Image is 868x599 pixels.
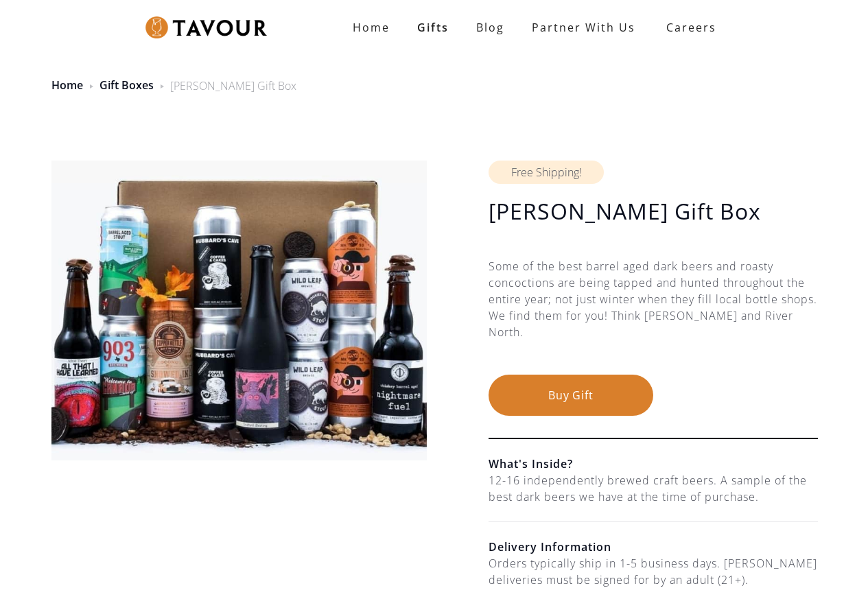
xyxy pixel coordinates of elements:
a: partner with us [518,14,649,41]
div: 12-16 independently brewed craft beers. A sample of the best dark beers we have at the time of pu... [489,472,818,505]
a: Home [339,14,403,41]
div: Some of the best barrel aged dark beers and roasty concoctions are being tapped and hunted throug... [489,258,818,375]
h1: [PERSON_NAME] Gift Box [489,198,818,225]
strong: Careers [666,14,716,41]
a: Blog [462,14,518,41]
strong: Home [353,20,390,35]
a: Careers [649,8,727,47]
div: [PERSON_NAME] Gift Box [170,78,296,94]
a: Home [51,78,83,93]
a: Gifts [403,14,462,41]
div: Free Shipping! [489,161,604,184]
a: Gift Boxes [99,78,154,93]
h6: What's Inside? [489,456,818,472]
h6: Delivery Information [489,539,818,555]
div: Orders typically ship in 1-5 business days. [PERSON_NAME] deliveries must be signed for by an adu... [489,555,818,588]
button: Buy Gift [489,375,653,416]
